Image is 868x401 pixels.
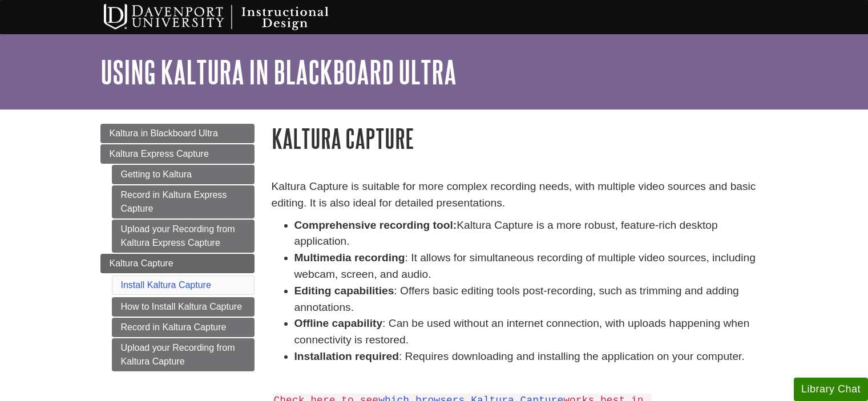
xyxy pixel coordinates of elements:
[294,252,405,264] strong: Multimedia recording
[294,250,768,283] li: : It allows for simultaneous recording of multiple video sources, including webcam, screen, and a...
[95,3,369,31] img: Davenport University Instructional Design
[112,338,255,371] a: Upload your Recording from Kaltura Capture
[794,378,868,401] button: Library Chat
[294,219,457,231] strong: Comprehensive recording tool:
[112,165,255,184] a: Getting to Kaltura
[110,128,218,138] span: Kaltura in Blackboard Ultra
[112,297,255,317] a: How to Install Kaltura Capture
[272,179,768,212] p: Kaltura Capture is suitable for more complex recording needs, with multiple video sources and bas...
[294,217,768,250] li: Kaltura Capture is a more robust, feature-rich desktop application.
[112,220,255,253] a: Upload your Recording from Kaltura Express Capture
[100,254,255,273] a: Kaltura Capture
[110,149,209,159] span: Kaltura Express Capture
[112,185,255,218] a: Record in Kaltura Express Capture
[294,317,383,329] strong: Offline capability
[112,318,255,337] a: Record in Kaltura Capture
[110,258,173,268] span: Kaltura Capture
[100,124,255,143] a: Kaltura in Blackboard Ultra
[121,280,211,290] a: Install Kaltura Capture
[100,144,255,164] a: Kaltura Express Capture
[100,124,255,371] div: Guide Page Menu
[100,54,457,90] a: Using Kaltura in Blackboard Ultra
[294,350,399,362] strong: Installation required
[294,285,394,297] strong: Editing capabilities
[294,315,768,349] li: : Can be used without an internet connection, with uploads happening when connectivity is restored.
[272,124,768,153] h1: Kaltura Capture
[294,349,768,365] li: : Requires downloading and installing the application on your computer.
[294,283,768,316] li: : Offers basic editing tools post-recording, such as trimming and adding annotations.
